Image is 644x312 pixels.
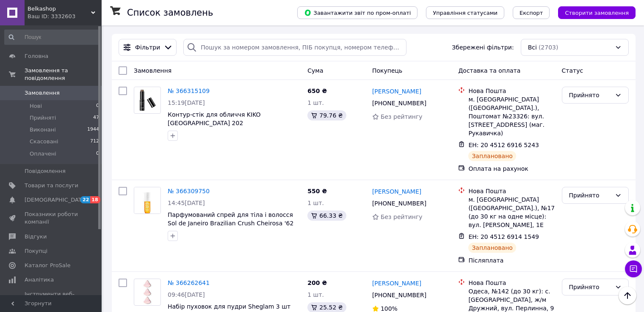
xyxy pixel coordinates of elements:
[381,213,423,220] span: Без рейтингу
[307,67,323,74] span: Cума
[569,191,611,200] div: Прийнято
[468,279,555,287] div: Нова Пошта
[25,262,70,269] span: Каталог ProSale
[168,279,210,286] a: № 366262641
[30,102,42,110] span: Нові
[569,282,611,292] div: Прийнято
[307,188,327,194] span: 550 ₴
[134,88,160,112] img: Фото товару
[452,43,514,52] span: Збережені фільтри:
[307,99,324,106] span: 1 шт.
[96,102,99,110] span: 0
[134,87,161,114] a: Фото товару
[87,126,99,134] span: 1944
[468,95,555,137] div: м. [GEOGRAPHIC_DATA] ([GEOGRAPHIC_DATA].), Поштомат №23326: вул. [STREET_ADDRESS] (маг. Рукавичка)
[183,39,406,56] input: Пошук за номером замовлення, ПІБ покупця, номером телефону, Email, номером накладної
[372,279,421,287] a: [PERSON_NAME]
[93,114,99,122] span: 47
[30,114,56,122] span: Прийняті
[513,6,550,19] button: Експорт
[372,67,402,74] span: Покупець
[90,196,100,203] span: 18
[468,142,539,148] span: ЕН: 20 4512 6916 5243
[550,9,636,16] a: Створити замовлення
[307,211,346,221] div: 66.33 ₴
[30,126,56,134] span: Виконані
[539,44,558,51] span: (2703)
[468,256,555,265] div: Післяплата
[307,279,327,286] span: 200 ₴
[25,233,47,241] span: Відгуки
[25,89,60,97] span: Замовлення
[168,200,205,206] span: 14:45[DATE]
[25,182,78,189] span: Товари та послуги
[4,30,100,45] input: Пошук
[168,211,293,235] a: Парфумований спрей для тіла і волосся Sol de Janeiro Brazilian Crush Cheirosa '62 Perfume Mist 30 ml
[96,150,99,158] span: 0
[468,87,555,95] div: Нова Пошта
[168,99,205,106] span: 15:19[DATE]
[168,111,261,126] a: Контур-стік для обличчя KIKO [GEOGRAPHIC_DATA] 202
[168,291,205,298] span: 09:46[DATE]
[90,138,99,145] span: 712
[372,187,421,196] a: [PERSON_NAME]
[25,211,78,226] span: Показники роботи компанії
[468,151,516,161] div: Заплановано
[134,279,161,306] a: Фото товару
[168,88,210,94] a: № 366315109
[25,67,102,82] span: Замовлення та повідомлення
[307,110,346,120] div: 79.76 ₴
[468,233,539,240] span: ЕН: 20 4512 6914 1549
[80,196,90,203] span: 22
[28,5,91,13] span: Belkashop
[468,164,555,173] div: Оплата на рахунок
[307,291,324,298] span: 1 шт.
[558,6,636,19] button: Створити замовлення
[25,167,66,175] span: Повідомлення
[528,43,537,52] span: Всі
[135,43,160,52] span: Фільтри
[433,10,498,16] span: Управління статусами
[381,305,398,312] span: 100%
[468,195,555,229] div: м. [GEOGRAPHIC_DATA] ([GEOGRAPHIC_DATA].), №17 (до 30 кг на одне місце): вул. [PERSON_NAME], 1Е
[30,138,58,145] span: Скасовані
[134,67,171,74] span: Замовлення
[304,9,411,16] span: Завантажити звіт по пром-оплаті
[520,10,543,16] span: Експорт
[134,187,161,214] a: Фото товару
[25,290,78,306] span: Інструменти веб-майстра та SEO
[370,289,428,301] div: [PHONE_NUMBER]
[297,6,417,19] button: Завантажити звіт по пром-оплаті
[307,88,327,94] span: 650 ₴
[569,90,611,100] div: Прийнято
[565,10,629,16] span: Створити замовлення
[28,13,102,20] div: Ваш ID: 3332603
[25,52,48,60] span: Головна
[370,197,428,209] div: [PHONE_NUMBER]
[381,113,423,120] span: Без рейтингу
[619,287,636,304] button: Наверх
[134,187,160,213] img: Фото товару
[468,187,555,195] div: Нова Пошта
[625,260,642,277] button: Чат з покупцем
[370,97,428,109] div: [PHONE_NUMBER]
[25,247,47,255] span: Покупці
[426,6,504,19] button: Управління статусами
[458,67,520,74] span: Доставка та оплата
[25,196,87,204] span: [DEMOGRAPHIC_DATA]
[468,243,516,253] div: Заплановано
[562,67,583,74] span: Статус
[168,303,290,310] a: Набір пуховок для пудри Sheglam 3 шт
[307,200,324,206] span: 1 шт.
[127,8,213,18] h1: Список замовлень
[168,188,210,194] a: № 366309750
[30,150,56,158] span: Оплачені
[137,279,158,305] img: Фото товару
[372,87,421,96] a: [PERSON_NAME]
[25,276,54,284] span: Аналітика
